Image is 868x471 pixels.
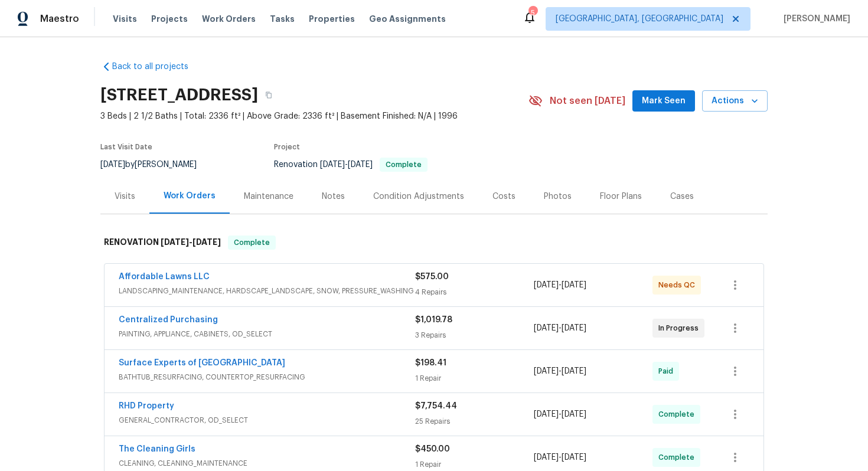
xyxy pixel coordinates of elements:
[562,281,586,289] span: [DATE]
[632,90,695,112] button: Mark Seen
[415,316,452,324] span: $1,019.78
[534,453,559,462] span: [DATE]
[119,371,415,383] span: BATHTUB_RESURFACING, COUNTERTOP_RESURFACING
[415,273,449,281] span: $575.00
[270,15,295,23] span: Tasks
[550,95,625,107] span: Not seen [DATE]
[320,161,373,169] span: -
[415,329,534,341] div: 3 Repairs
[119,285,415,297] span: LANDSCAPING_MAINTENANCE, HARDSCAPE_LANDSCAPE, SNOW, PRESSURE_WASHING
[100,89,258,101] h2: [STREET_ADDRESS]
[562,324,586,332] span: [DATE]
[119,359,285,367] a: Surface Experts of [GEOGRAPHIC_DATA]
[415,359,446,367] span: $198.41
[119,457,415,469] span: CLEANING, CLEANING_MAINTENANCE
[320,161,345,169] span: [DATE]
[164,190,216,202] div: Work Orders
[161,238,221,246] span: -
[712,94,758,109] span: Actions
[192,238,221,246] span: [DATE]
[258,84,279,106] button: Copy Address
[658,452,699,463] span: Complete
[373,191,464,202] div: Condition Adjustments
[658,365,678,377] span: Paid
[100,158,211,172] div: by [PERSON_NAME]
[642,94,686,109] span: Mark Seen
[151,13,188,25] span: Projects
[229,237,275,248] span: Complete
[658,408,699,420] span: Complete
[100,61,214,73] a: Back to all projects
[492,191,515,202] div: Costs
[415,402,457,410] span: $7,754.44
[104,235,221,250] h6: RENOVATION
[534,408,586,420] span: -
[322,191,345,202] div: Notes
[534,281,559,289] span: [DATE]
[119,273,210,281] a: Affordable Lawns LLC
[113,13,137,25] span: Visits
[119,414,415,426] span: GENERAL_CONTRACTOR, OD_SELECT
[161,238,189,246] span: [DATE]
[562,453,586,462] span: [DATE]
[562,410,586,418] span: [DATE]
[534,279,586,291] span: -
[381,161,426,168] span: Complete
[779,13,850,25] span: [PERSON_NAME]
[40,13,79,25] span: Maestro
[415,286,534,298] div: 4 Repairs
[658,279,700,291] span: Needs QC
[556,13,723,25] span: [GEOGRAPHIC_DATA], [GEOGRAPHIC_DATA]
[415,372,534,384] div: 1 Repair
[534,322,586,334] span: -
[119,445,195,453] a: The Cleaning Girls
[115,191,135,202] div: Visits
[415,459,534,470] div: 1 Repair
[100,161,125,169] span: [DATE]
[600,191,642,202] div: Floor Plans
[534,324,559,332] span: [DATE]
[415,445,450,453] span: $450.00
[244,191,293,202] div: Maintenance
[534,452,586,463] span: -
[702,90,768,112] button: Actions
[534,410,559,418] span: [DATE]
[528,7,537,19] div: 5
[658,322,703,334] span: In Progress
[534,367,559,375] span: [DATE]
[274,161,428,169] span: Renovation
[100,110,528,122] span: 3 Beds | 2 1/2 Baths | Total: 2336 ft² | Above Grade: 2336 ft² | Basement Finished: N/A | 1996
[309,13,355,25] span: Properties
[119,316,218,324] a: Centralized Purchasing
[534,365,586,377] span: -
[670,191,694,202] div: Cases
[119,328,415,340] span: PAINTING, APPLIANCE, CABINETS, OD_SELECT
[415,416,534,427] div: 25 Repairs
[119,402,174,410] a: RHD Property
[369,13,446,25] span: Geo Assignments
[274,143,300,151] span: Project
[202,13,256,25] span: Work Orders
[100,143,152,151] span: Last Visit Date
[348,161,373,169] span: [DATE]
[562,367,586,375] span: [DATE]
[544,191,572,202] div: Photos
[100,224,768,261] div: RENOVATION [DATE]-[DATE]Complete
